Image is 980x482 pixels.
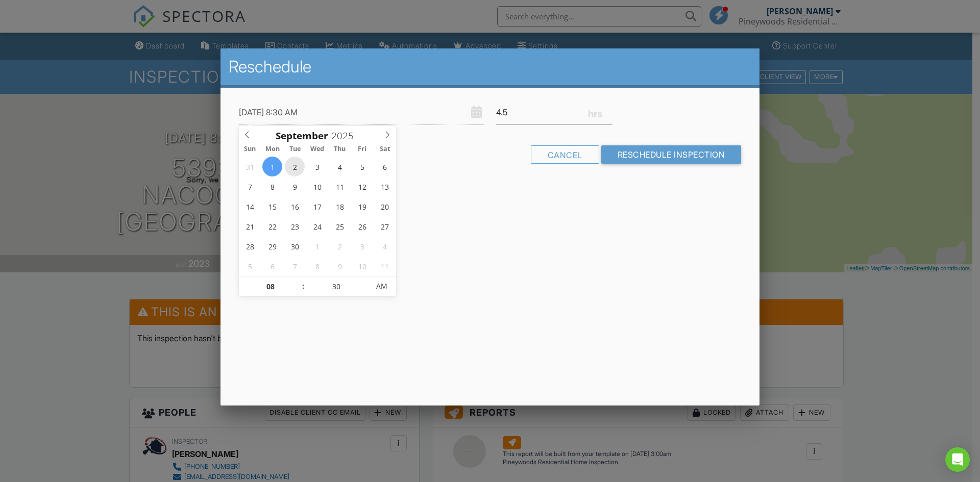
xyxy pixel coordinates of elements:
h2: Reschedule [229,57,751,77]
span: September 29, 2025 [262,236,282,256]
span: September 9, 2025 [285,176,305,196]
input: Reschedule Inspection [601,145,742,164]
span: Tue [284,146,306,153]
span: September 22, 2025 [262,216,282,236]
span: Scroll to increment [276,131,328,141]
span: Thu [329,146,351,153]
span: September 15, 2025 [262,196,282,216]
input: Scroll to increment [239,276,302,297]
span: September 26, 2025 [352,216,372,236]
span: August 31, 2025 [240,157,260,176]
span: Sat [374,146,396,153]
span: October 4, 2025 [375,236,395,256]
span: : [302,276,305,296]
span: Fri [351,146,374,153]
span: Click to toggle [367,276,396,296]
span: September 19, 2025 [352,196,372,216]
span: September 16, 2025 [285,196,305,216]
span: September 2, 2025 [285,157,305,176]
span: September 3, 2025 [307,157,327,176]
span: September 18, 2025 [330,196,350,216]
input: Scroll to increment [305,276,367,297]
span: September 11, 2025 [330,176,350,196]
span: October 2, 2025 [330,236,350,256]
span: October 5, 2025 [240,256,260,276]
span: September 23, 2025 [285,216,305,236]
span: October 7, 2025 [285,256,305,276]
span: September 10, 2025 [307,176,327,196]
span: September 25, 2025 [330,216,350,236]
input: Scroll to increment [328,129,362,142]
span: September 5, 2025 [352,157,372,176]
span: October 8, 2025 [307,256,327,276]
span: Sun [239,146,261,153]
span: October 1, 2025 [307,236,327,256]
span: September 12, 2025 [352,176,372,196]
span: September 20, 2025 [375,196,395,216]
span: September 1, 2025 [262,157,282,176]
span: September 28, 2025 [240,236,260,256]
span: Mon [261,146,284,153]
span: September 17, 2025 [307,196,327,216]
span: October 10, 2025 [352,256,372,276]
span: September 8, 2025 [262,176,282,196]
span: Wed [306,146,329,153]
span: September 21, 2025 [240,216,260,236]
span: October 3, 2025 [352,236,372,256]
span: October 11, 2025 [375,256,395,276]
span: September 7, 2025 [240,176,260,196]
span: September 14, 2025 [240,196,260,216]
div: Open Intercom Messenger [945,447,970,472]
div: Cancel [531,145,599,164]
span: October 9, 2025 [330,256,350,276]
span: September 4, 2025 [330,157,350,176]
span: September 6, 2025 [375,157,395,176]
span: September 27, 2025 [375,216,395,236]
span: September 24, 2025 [307,216,327,236]
span: September 13, 2025 [375,176,395,196]
span: October 6, 2025 [262,256,282,276]
span: September 30, 2025 [285,236,305,256]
